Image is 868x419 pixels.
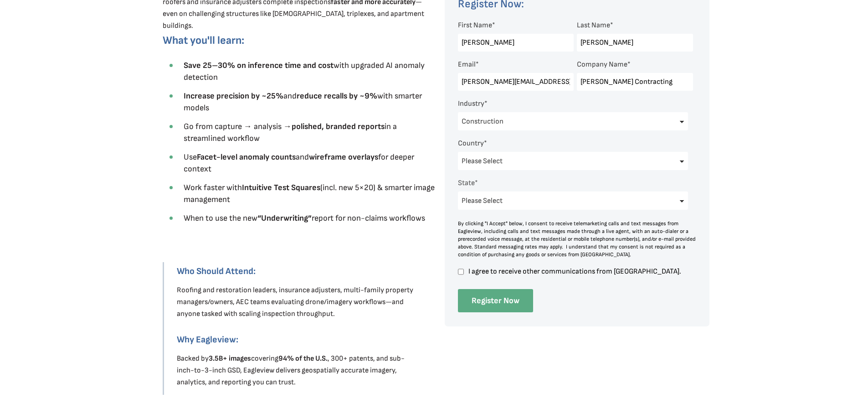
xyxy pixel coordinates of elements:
[177,334,238,345] strong: Why Eagleview:
[292,122,385,131] strong: polished, branded reports
[458,289,533,312] input: Register Now
[163,34,244,47] span: What you'll learn:
[184,91,422,113] span: and with smarter models
[577,21,610,30] span: Last Name
[458,220,697,259] div: By clicking "I Accept" below, I consent to receive telemarketing calls and text messages from Eag...
[458,179,475,187] span: State
[297,91,377,101] strong: reduce recalls by ~9%
[458,21,492,30] span: First Name
[467,268,693,275] span: I agree to receive other communications from [GEOGRAPHIC_DATA].
[177,266,256,277] strong: Who Should Attend:
[184,122,397,143] span: Go from capture → analysis → in a streamlined workflow
[197,152,296,162] strong: Facet-level anomaly counts
[577,60,627,69] span: Company Name
[209,354,251,363] strong: 3.5B+ images
[184,213,425,223] span: When to use the new report for non-claims workflows
[458,60,476,69] span: Email
[242,183,320,192] strong: Intuitive Test Squares
[184,61,334,70] strong: Save 25–30% on inference time and cost
[309,152,378,162] strong: wireframe overlays
[458,139,484,148] span: Country
[177,354,405,387] span: Backed by covering , 300+ patents, and sub-inch-to-3-inch GSD, Eagleview delivers geospatially ac...
[458,99,484,108] span: Industry
[278,354,328,363] strong: 94% of the U.S.
[184,152,414,174] span: Use and for deeper context
[184,183,435,204] span: Work faster with (incl. new 5×20) & smarter image management
[177,286,413,318] span: Roofing and restoration leaders, insurance adjusters, multi-family property managers/owners, AEC ...
[184,61,425,82] span: with upgraded AI anomaly detection
[458,268,464,276] input: I agree to receive other communications from [GEOGRAPHIC_DATA].
[184,91,283,101] strong: Increase precision by ~25%
[257,213,312,223] strong: “Underwriting”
